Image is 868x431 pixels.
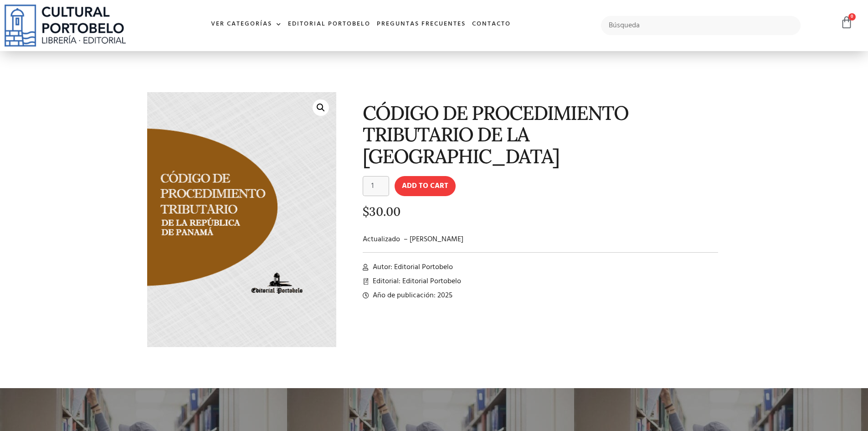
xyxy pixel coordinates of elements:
input: Búsqueda [601,16,801,35]
a: 0 [840,16,853,29]
a: Contacto [469,15,514,34]
span: Año de publicación: 2025 [370,290,452,301]
a: Ver Categorías [208,15,285,34]
span: $ [363,204,369,219]
span: Editorial: Editorial Portobelo [370,276,461,287]
input: Product quantity [363,176,389,196]
a: Preguntas frecuentes [374,15,469,34]
bdi: 30.00 [363,204,401,219]
a: 🔍 [313,99,329,116]
a: Editorial Portobelo [285,15,374,34]
img: Captura_de_Pantalla_2020-06-17_a_las_11.53.36_a._m.-1.png [147,92,336,347]
p: Actualizado – [PERSON_NAME] [363,234,719,245]
span: 0 [848,13,856,21]
h1: CÓDIGO DE PROCEDIMIENTO TRIBUTARIO DE LA [GEOGRAPHIC_DATA] [363,102,719,167]
button: Add to cart [395,176,456,196]
span: Autor: Editorial Portobelo [370,262,453,273]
